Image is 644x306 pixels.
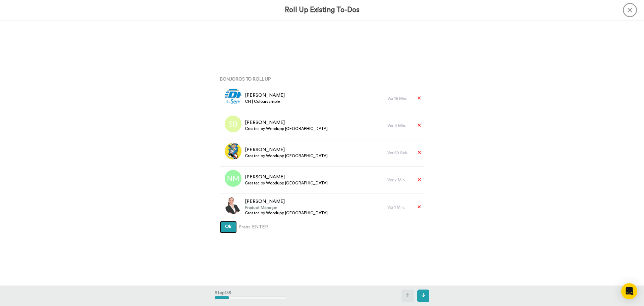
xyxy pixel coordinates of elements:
span: [PERSON_NAME] [245,119,328,126]
span: [PERSON_NAME] [245,146,328,153]
h3: Roll Up Existing To-Dos [285,6,360,14]
img: nm.png [225,170,241,187]
span: [PERSON_NAME] [245,92,285,99]
span: Created by Woodupp [GEOGRAPHIC_DATA] [245,126,328,131]
img: 5a09d27a-3989-485e-a6de-01a690caa4a4.png [225,88,241,105]
button: Ok [220,221,237,233]
div: Vor 16 Min. [387,96,411,101]
div: Vor 59 Sek. [387,150,411,156]
span: Product Manager [245,205,328,210]
div: Vor 4 Min. [387,123,411,128]
div: Open Intercom Messenger [621,283,637,299]
img: 9cf3f2cc-8333-4d8a-9745-16d139ed5ece.jpg [225,197,241,214]
img: 1a98359e-5408-4b2e-a95f-f0080d44def8.png [225,143,241,160]
div: Vor 2 Min. [387,177,411,183]
span: Created by Woodupp [GEOGRAPHIC_DATA] [245,180,328,186]
span: [PERSON_NAME] [245,198,328,205]
span: Created by Woodupp [GEOGRAPHIC_DATA] [245,153,328,159]
div: Vor 1 Min. [387,205,411,210]
span: Created by Woodupp [GEOGRAPHIC_DATA] [245,210,328,216]
img: sb.png [225,116,241,132]
span: [PERSON_NAME] [245,174,328,180]
span: CH | Coloursample [245,99,285,104]
span: Press ENTER [238,224,268,230]
span: Ok [225,224,231,229]
div: Step 1 / 5 [215,286,286,306]
h4: Bonjoros To Roll Up [220,76,424,81]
